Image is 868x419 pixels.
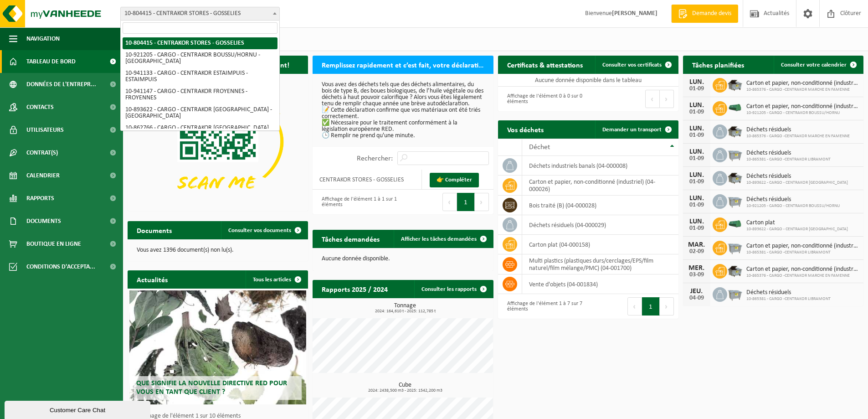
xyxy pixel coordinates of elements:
[317,192,398,212] div: Affichage de l'élément 1 à 1 sur 1 éléments
[727,103,743,112] img: HK-XK-22-GN-00
[430,173,479,187] a: 👉 Compléter
[503,296,584,316] div: Affichage de l'élément 1 à 7 sur 7 éléments
[727,220,743,228] img: HK-XK-22-GN-00
[522,215,678,235] td: déchets résiduels (04-000029)
[595,120,678,139] a: Demander un transport
[690,9,734,18] span: Demande devis
[688,155,706,162] div: 01-09
[357,155,393,162] label: Rechercher:
[5,399,152,419] iframe: chat widget
[128,270,177,288] h2: Actualités
[746,110,859,116] span: 10-921205 - CARGO - CENTRAKOR BOUSSU/HORNU
[317,382,493,393] h3: Cube
[137,247,299,253] p: Vous avez 1396 document(s) non lu(s).
[26,187,54,210] span: Rapports
[746,227,848,232] span: 10-893622 - CARGO - CENTRAKOR [GEOGRAPHIC_DATA]
[522,274,678,294] td: vente d'objets (04-001834)
[322,82,484,139] p: Vous avez des déchets tels que des déchets alimentaires, du bois de type B, des boues biologiques...
[746,273,859,279] span: 10-865376 - CARGO -CENTRAKOR MARCHE EN FAMENNE
[688,195,706,202] div: LUN.
[688,179,706,185] div: 01-09
[746,87,859,93] span: 10-865376 - CARGO -CENTRAKOR MARCHE EN FAMENNE
[322,256,484,262] p: Aucune donnée disponible.
[317,309,493,314] span: 2024: 164,610 t - 2025: 112,785 t
[26,233,81,255] span: Boutique en ligne
[746,80,859,87] span: Carton et papier, non-conditionné (industriel)
[727,123,743,139] img: WB-5000-GAL-GY-01
[317,303,493,314] h3: Tonnage
[522,176,678,196] td: carton et papier, non-conditionné (industriel) (04-000026)
[746,289,831,296] span: Déchets résiduels
[457,193,475,211] button: 1
[746,266,859,273] span: Carton et papier, non-conditionné (industriel)
[688,171,706,179] div: LUN.
[221,221,307,239] a: Consulter vos documents
[246,270,307,289] a: Tous les articles
[522,254,678,274] td: multi plastics (plastiques durs/cerclages/EPS/film naturel/film mélange/PMC) (04-001700)
[746,150,831,157] span: Déchets résiduels
[746,219,848,227] span: Carton plat
[120,7,280,21] span: 10-804415 - CENTRAKOR STORES - GOSSELIES
[123,104,277,122] li: 10-893622 - CARGO - CENTRAKOR [GEOGRAPHIC_DATA] - [GEOGRAPHIC_DATA]
[442,193,457,211] button: Previous
[26,255,95,278] span: Conditions d'accepta...
[503,89,584,109] div: Affichage de l'élément 0 à 0 sur 0 éléments
[129,290,306,404] a: Que signifie la nouvelle directive RED pour vous en tant que client ?
[26,27,60,50] span: Navigation
[727,170,743,185] img: WB-5000-GAL-GY-04
[401,236,477,242] span: Afficher les tâches demandées
[688,86,706,92] div: 01-09
[313,56,493,73] h2: Remplissez rapidement et c’est fait, votre déclaration RED pour 2025
[746,203,840,209] span: 10-921205 - CARGO - CENTRAKOR BOUSSU/HORNU
[727,263,743,278] img: WB-5000-GAL-GY-01
[774,56,863,74] a: Consulter votre calendrier
[688,125,706,132] div: LUN.
[688,248,706,255] div: 02-09
[26,164,60,187] span: Calendrier
[128,74,308,209] img: Download de VHEPlus App
[602,62,662,68] span: Consulter vos certificats
[746,250,859,255] span: 10-865381 - CARGO -CENTRAKOR LIBRAMONT
[602,127,662,133] span: Demander un transport
[746,296,831,302] span: 10-865381 - CARGO -CENTRAKOR LIBRAMONT
[313,230,389,248] h2: Tâches demandées
[26,96,54,119] span: Contacts
[123,122,277,140] li: 10-862766 - CARGO - CENTRAKOR [GEOGRAPHIC_DATA][PERSON_NAME][GEOGRAPHIC_DATA]
[26,141,58,164] span: Contrat(s)
[313,170,422,190] td: CENTRAKOR STORES - GOSSELIES
[660,90,674,108] button: Next
[612,10,657,17] strong: [PERSON_NAME]
[688,148,706,155] div: LUN.
[26,73,96,96] span: Données de l'entrepr...
[26,119,64,141] span: Utilisateurs
[688,288,706,295] div: JEU.
[123,49,277,67] li: 10-921205 - CARGO - CENTRAKOR BOUSSU/HORNU - [GEOGRAPHIC_DATA]
[688,109,706,115] div: 01-09
[475,193,489,211] button: Next
[688,132,706,139] div: 01-09
[688,102,706,109] div: LUN.
[746,126,850,134] span: Déchets résiduels
[414,280,493,298] a: Consulter les rapports
[746,243,859,250] span: Carton et papier, non-conditionné (industriel)
[26,210,61,233] span: Documents
[522,196,678,215] td: bois traité (B) (04-000028)
[529,144,550,151] span: Déchet
[671,5,738,23] a: Demande devis
[313,280,397,298] h2: Rapports 2025 / 2024
[688,264,706,272] div: MER.
[781,62,847,68] span: Consulter votre calendrier
[727,77,743,92] img: WB-5000-GAL-GY-01
[688,78,706,86] div: LUN.
[688,202,706,208] div: 01-09
[522,235,678,254] td: carton plat (04-000158)
[660,297,674,316] button: Next
[128,221,181,239] h2: Documents
[746,180,848,186] span: 10-893622 - CARGO - CENTRAKOR [GEOGRAPHIC_DATA]
[228,228,291,233] span: Consulter vos documents
[746,134,850,139] span: 10-865376 - CARGO -CENTRAKOR MARCHE EN FAMENNE
[522,156,678,176] td: déchets industriels banals (04-000008)
[727,286,743,301] img: WB-2500-GAL-GY-01
[26,50,76,73] span: Tableau de bord
[688,225,706,232] div: 01-09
